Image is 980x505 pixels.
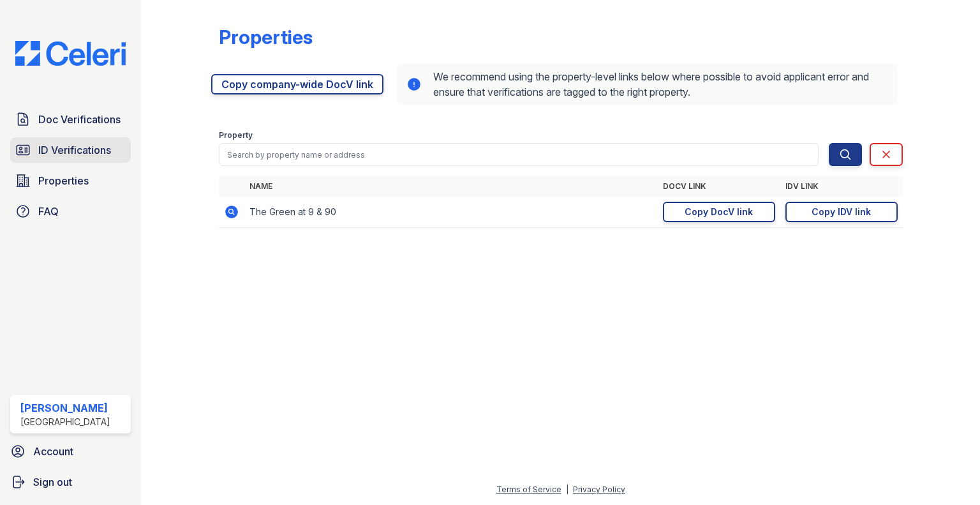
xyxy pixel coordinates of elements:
[219,130,253,140] label: Property
[10,137,131,163] a: ID Verifications
[33,444,73,459] span: Account
[10,107,131,132] a: Doc Verifications
[38,173,89,188] span: Properties
[663,202,775,222] a: Copy DocV link
[38,204,59,219] span: FAQ
[566,485,568,494] div: |
[396,64,898,105] div: We recommend using the property-level links below where possible to avoid applicant error and ens...
[785,202,898,222] a: Copy IDV link
[38,142,111,158] span: ID Verifications
[20,400,110,416] div: [PERSON_NAME]
[38,112,121,127] span: Doc Verifications
[658,176,780,197] th: DocV Link
[20,416,110,428] div: [GEOGRAPHIC_DATA]
[244,176,658,197] th: Name
[5,41,136,66] img: CE_Logo_Blue-a8612792a0a2168367f1c8372b55b34899dd931a85d93a1a3d3e32e68fde9ad4.png
[10,168,131,193] a: Properties
[33,474,72,490] span: Sign out
[780,176,903,197] th: IDV Link
[812,206,871,218] div: Copy IDV link
[5,439,136,464] a: Account
[573,485,625,494] a: Privacy Policy
[219,26,313,49] div: Properties
[496,485,561,494] a: Terms of Service
[244,197,658,228] td: The Green at 9 & 90
[211,74,383,94] a: Copy company-wide DocV link
[10,199,131,224] a: FAQ
[685,206,753,218] div: Copy DocV link
[5,469,136,495] a: Sign out
[219,143,819,166] input: Search by property name or address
